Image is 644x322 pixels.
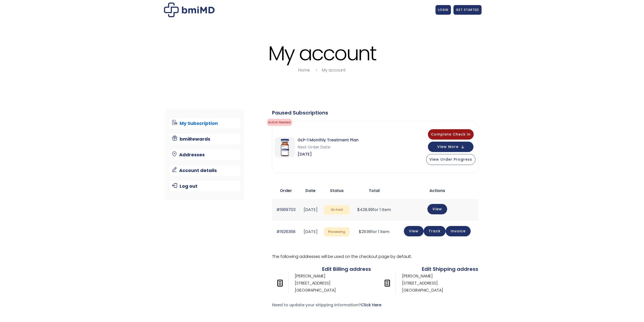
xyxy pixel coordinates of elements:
span: Processing [324,227,350,237]
a: View [427,204,447,214]
span: [DATE] [298,151,359,158]
a: View [404,226,424,236]
span: On hold [324,205,350,215]
a: LOGIN [435,5,451,15]
a: Click Here [361,302,381,308]
h1: My account [163,43,482,64]
div: Paused Subscriptions [272,109,478,116]
td: for 1 item [352,199,396,221]
p: The following addresses will be used on the checkout page by default. [272,253,478,260]
button: View More [428,142,473,152]
span: 29.99 [359,229,371,235]
a: Log out [170,181,240,192]
time: [DATE] [304,229,318,235]
span: View Order Progress [429,157,472,162]
span: Next Order Date [298,144,359,151]
a: #1926368 [276,229,296,235]
span: Order [280,188,292,194]
span: Need to update your shipping information? [272,302,381,308]
a: Edit Billing address [322,266,371,273]
span: Action Needed [267,119,292,126]
span: GET STARTED [456,8,479,12]
img: GLP-1 Monthly Treatment Plan [275,137,295,157]
span: $ [359,229,361,235]
a: Edit Shipping address [422,266,478,273]
a: My Subscription [170,118,240,129]
span: Actions [429,188,445,194]
span: Complete Check In [431,132,471,137]
span: Date [305,188,316,194]
a: bmiRewards [170,134,240,144]
button: View Order Progress [426,154,475,165]
a: Track [424,226,446,236]
address: [PERSON_NAME] [STREET_ADDRESS] [GEOGRAPHIC_DATA] [379,273,443,294]
span: GLP-1 Monthly Treatment Plan [298,137,359,144]
span: Status [330,188,344,194]
a: Addresses [170,149,240,160]
a: Home [298,67,310,73]
address: [PERSON_NAME] [STREET_ADDRESS] [GEOGRAPHIC_DATA] [272,273,336,294]
a: #1969703 [276,207,296,213]
a: Account details [170,165,240,176]
time: [DATE] [304,207,318,213]
span: $ [357,207,360,213]
a: My account [322,67,346,73]
i: breadcrumbs separator [314,67,319,73]
span: 428.99 [357,207,373,213]
span: View More [437,145,459,148]
span: LOGIN [438,8,448,12]
nav: Account pages [166,109,244,200]
td: for 1 item [352,221,396,243]
a: GET STARTED [453,5,482,15]
img: My account [164,3,215,17]
a: Invoice [446,226,471,236]
button: Complete Check In [428,129,474,140]
span: Total [369,188,380,194]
